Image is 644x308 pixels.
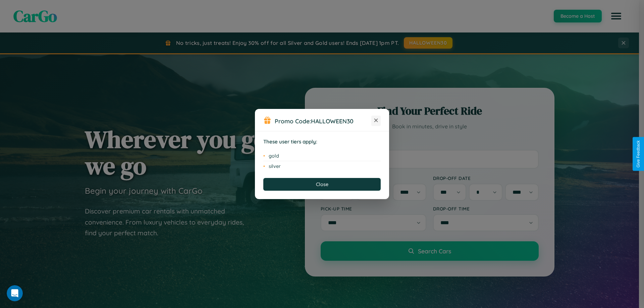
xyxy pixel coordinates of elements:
[263,138,317,145] strong: These user tiers apply:
[263,161,381,171] li: silver
[311,117,354,125] b: HALLOWEEN30
[636,140,641,168] div: Give Feedback
[275,117,371,125] h3: Promo Code:
[263,178,381,191] button: Close
[7,285,23,301] iframe: Intercom live chat
[263,151,381,161] li: gold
